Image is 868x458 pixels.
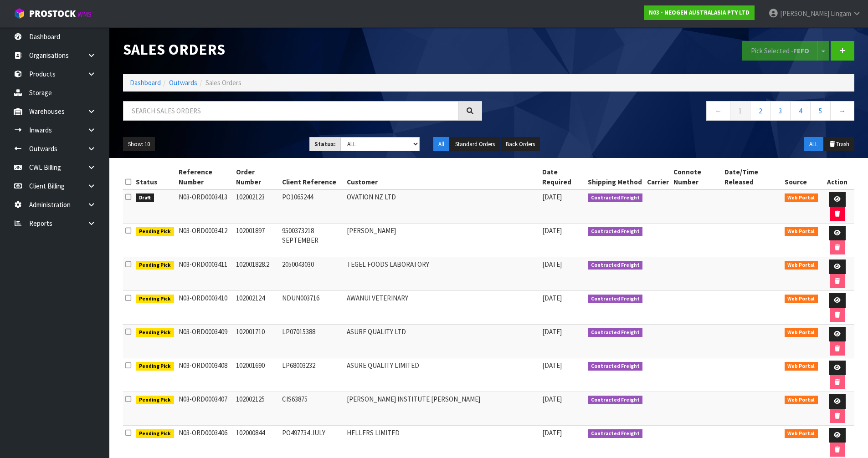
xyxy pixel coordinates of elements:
[176,291,234,325] td: N03-ORD0003410
[785,193,818,203] span: Web Portal
[344,189,539,224] td: OVATION NZ LTD
[136,429,174,438] span: Pending Pick
[671,165,722,189] th: Connote Number
[176,189,234,224] td: N03-ORD0003413
[750,101,770,121] a: 2
[280,224,344,257] td: 9500373218 SEPTEMBER
[130,78,161,87] a: Dashboard
[542,327,562,336] span: [DATE]
[344,291,539,325] td: AWANUI VETERINARY
[501,137,540,152] button: Back Orders
[280,165,344,189] th: Client Reference
[830,101,854,121] a: →
[234,392,280,426] td: 102002125
[136,396,174,405] span: Pending Pick
[344,165,539,189] th: Customer
[169,78,197,87] a: Outwards
[644,5,755,20] a: N03 - NEOGEN AUSTRALASIA PTY LTD
[790,101,811,121] a: 4
[123,101,458,121] input: Search sales orders
[588,328,643,337] span: Contracted Freight
[542,395,562,403] span: [DATE]
[280,257,344,291] td: 2050043030
[344,224,539,257] td: [PERSON_NAME]
[123,137,155,152] button: Show: 10
[234,224,280,257] td: 102001897
[588,362,643,371] span: Contracted Freight
[280,325,344,358] td: LP07015388
[782,165,821,189] th: Source
[706,101,730,121] a: ←
[785,227,818,236] span: Web Portal
[314,140,336,148] strong: Status:
[134,165,176,189] th: Status
[540,165,586,189] th: Date Required
[14,8,25,19] img: cube-alt.png
[780,9,829,18] span: [PERSON_NAME]
[136,261,174,270] span: Pending Pick
[649,9,750,16] strong: N03 - NEOGEN AUSTRALASIA PTY LTD
[588,429,643,438] span: Contracted Freight
[804,137,823,152] button: ALL
[785,295,818,304] span: Web Portal
[136,328,174,337] span: Pending Pick
[176,257,234,291] td: N03-ORD0003411
[280,358,344,392] td: LP68003232
[785,362,818,371] span: Web Portal
[344,358,539,392] td: ASURE QUALITY LIMITED
[176,325,234,358] td: N03-ORD0003409
[496,101,855,123] nav: Page navigation
[176,165,234,189] th: Reference Number
[588,396,643,405] span: Contracted Freight
[234,257,280,291] td: 102001828.2
[831,9,851,18] span: Lingam
[586,165,645,189] th: Shipping Method
[136,227,174,236] span: Pending Pick
[176,358,234,392] td: N03-ORD0003408
[588,193,643,203] span: Contracted Freight
[344,257,539,291] td: TEGEL FOODS LABORATORY
[136,362,174,371] span: Pending Pick
[176,224,234,257] td: N03-ORD0003412
[645,165,671,189] th: Carrier
[742,41,818,61] button: Pick Selected -FEFO
[542,428,562,437] span: [DATE]
[542,361,562,370] span: [DATE]
[542,226,562,235] span: [DATE]
[136,193,154,203] span: Draft
[785,328,818,337] span: Web Portal
[234,291,280,325] td: 102002124
[785,396,818,405] span: Web Portal
[234,165,280,189] th: Order Number
[433,137,449,152] button: All
[770,101,791,121] a: 3
[280,189,344,224] td: PO1065244
[588,261,643,270] span: Contracted Freight
[810,101,831,121] a: 5
[542,193,562,201] span: [DATE]
[205,78,241,87] span: Sales Orders
[344,325,539,358] td: ASURE QUALITY LTD
[722,165,782,189] th: Date/Time Released
[785,429,818,438] span: Web Portal
[793,46,809,55] strong: FEFO
[785,261,818,270] span: Web Portal
[280,291,344,325] td: NDUN003716
[29,8,76,20] span: ProStock
[730,101,750,121] a: 1
[123,41,482,58] h1: Sales Orders
[824,137,854,152] button: Trash
[450,137,500,152] button: Standard Orders
[588,227,643,236] span: Contracted Freight
[234,189,280,224] td: 102002123
[588,295,643,304] span: Contracted Freight
[542,294,562,302] span: [DATE]
[176,392,234,426] td: N03-ORD0003407
[234,358,280,392] td: 102001690
[820,165,854,189] th: Action
[234,325,280,358] td: 102001710
[542,260,562,269] span: [DATE]
[77,10,92,19] small: WMS
[136,295,174,304] span: Pending Pick
[280,392,344,426] td: CIS63875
